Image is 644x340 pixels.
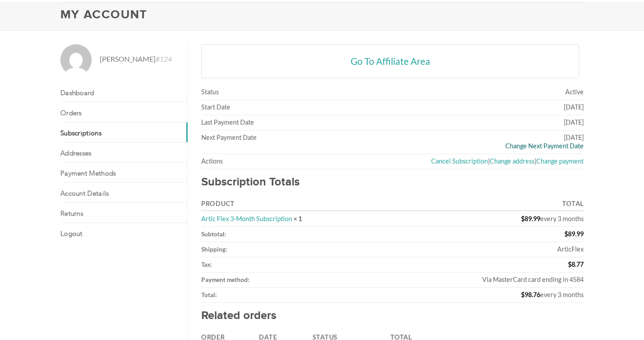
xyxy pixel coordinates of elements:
th: Payment method: [201,273,392,288]
th: Total: [201,288,392,303]
a: Dashboard [60,82,187,102]
td: [DATE] [306,100,584,115]
span: 98.76 [521,291,540,298]
span: [PERSON_NAME] [100,53,172,65]
td: ArticFlex [392,242,584,257]
h2: Subscription Totals [201,176,584,191]
a: Account details [60,183,187,202]
span: $ [521,215,525,222]
h1: My Account [60,9,584,24]
a: Cancel Subscription [431,157,488,165]
th: Total [392,197,584,212]
a: Returns [60,203,187,222]
a: Artic Flex 3-Month Subscription [201,215,292,222]
a: Logout [60,223,187,243]
td: | | [306,154,584,169]
a: Addresses [60,143,187,162]
span: 89.99 [521,215,540,222]
h2: Related orders [201,310,584,325]
th: Subtotal: [201,227,392,242]
td: [DATE] [306,130,584,154]
span: $ [564,230,568,238]
a: Change address [490,157,534,165]
a: Orders [60,102,187,122]
td: every 3 months [392,211,584,227]
span: $ [568,260,572,268]
td: Start Date [201,100,306,115]
td: Next Payment Date [201,130,306,154]
td: Active [306,85,584,100]
th: Tax: [201,257,392,273]
td: Last Payment Date [201,115,306,130]
th: Product [201,197,392,212]
a: Change Next Payment Date [505,142,584,150]
td: Actions [201,154,306,169]
span: 8.77 [568,260,584,268]
a: Change payment [536,157,584,165]
a: Go To Affiliate Area [201,44,579,78]
td: Status [201,85,306,100]
td: Via MasterCard card ending in 4584 [392,273,584,288]
span: 89.99 [564,230,584,238]
th: Shipping: [201,242,392,257]
td: every 3 months [392,288,584,303]
strong: × 1 [293,215,302,222]
td: [DATE] [306,115,584,130]
span: $ [521,291,525,298]
a: Payment methods [60,163,187,182]
a: Subscriptions [60,122,187,142]
em: #124 [156,55,172,63]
